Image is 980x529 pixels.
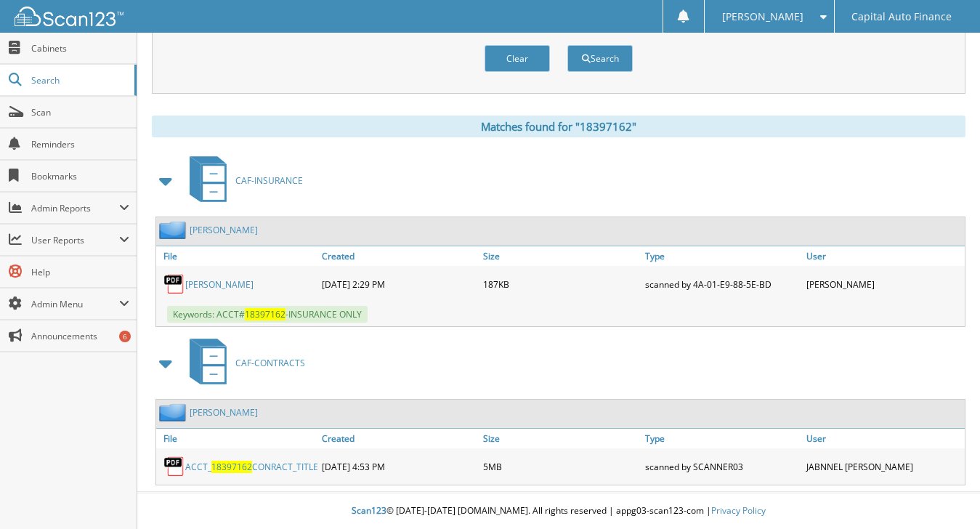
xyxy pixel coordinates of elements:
span: Keywords: ACCT# -INSURANCE ONLY [167,306,368,323]
span: Search [31,74,127,86]
span: CAF-CONTRACTS [235,357,305,369]
span: 18397162 [245,308,286,320]
div: [DATE] 4:53 PM [318,452,480,481]
span: Announcements [31,330,129,342]
div: [PERSON_NAME] [803,270,965,299]
span: Cabinets [31,42,129,54]
div: © [DATE]-[DATE] [DOMAIN_NAME]. All rights reserved | appg03-scan123-com | [137,493,980,529]
img: PDF.png [163,456,185,477]
img: folder2.png [159,221,190,239]
span: [PERSON_NAME] [722,12,803,21]
div: 5MB [479,452,641,481]
span: Reminders [31,138,129,150]
div: 6 [119,331,131,342]
a: Type [641,246,803,266]
a: Size [479,246,641,266]
span: Scan123 [352,504,386,517]
span: Admin Reports [31,202,119,214]
a: Type [641,429,803,448]
a: ACCT_18397162CONRACT_TITLE [185,461,318,473]
a: [PERSON_NAME] [190,406,258,419]
div: 187KB [479,270,641,299]
div: [DATE] 2:29 PM [318,270,480,299]
span: Admin Menu [31,298,119,310]
img: scan123-logo-white.svg [15,7,123,26]
a: [PERSON_NAME] [190,224,258,236]
a: CAF-CONTRACTS [181,334,305,392]
div: scanned by SCANNER03 [641,452,803,481]
a: [PERSON_NAME] [185,278,254,291]
div: Matches found for "18397162" [152,116,965,137]
a: Size [479,429,641,448]
a: CAF-INSURANCE [181,152,303,209]
span: User Reports [31,234,119,246]
button: Search [567,45,633,72]
button: Clear [485,45,550,72]
div: JABNNEL [PERSON_NAME] [803,452,965,481]
span: Bookmarks [31,170,129,182]
span: Capital Auto Finance [851,12,952,21]
div: scanned by 4A-01-E9-88-5E-BD [641,270,803,299]
span: Scan [31,106,129,118]
a: File [156,429,318,448]
a: User [803,429,965,448]
iframe: Chat Widget [907,459,980,529]
span: 18397162 [211,461,252,473]
a: Created [318,429,480,448]
img: folder2.png [159,403,190,421]
a: Privacy Policy [711,504,766,517]
a: User [803,246,965,266]
span: CAF-INSURANCE [235,174,303,187]
span: Help [31,266,129,278]
a: File [156,246,318,266]
a: Created [318,246,480,266]
img: PDF.png [163,273,185,295]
